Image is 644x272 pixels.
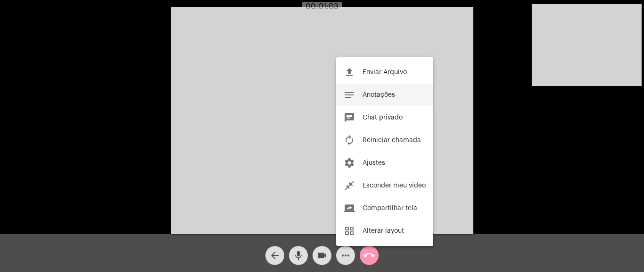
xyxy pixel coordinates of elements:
mat-icon: autorenew [344,135,355,146]
span: Alterar layout [363,228,404,234]
mat-icon: grid_view [344,225,355,237]
span: Ajustes [363,160,385,166]
span: Reiniciar chamada [363,137,421,144]
mat-icon: close_fullscreen [344,180,355,191]
span: Enviar Arquivo [363,69,407,76]
mat-icon: chat [344,112,355,123]
span: Compartilhar tela [363,205,417,212]
span: Esconder meu vídeo [363,182,426,189]
mat-icon: notes [344,89,355,101]
mat-icon: settings [344,157,355,169]
span: Chat privado [363,114,403,121]
mat-icon: file_upload [344,67,355,78]
span: Anotações [363,92,395,98]
mat-icon: screen_share [344,203,355,214]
